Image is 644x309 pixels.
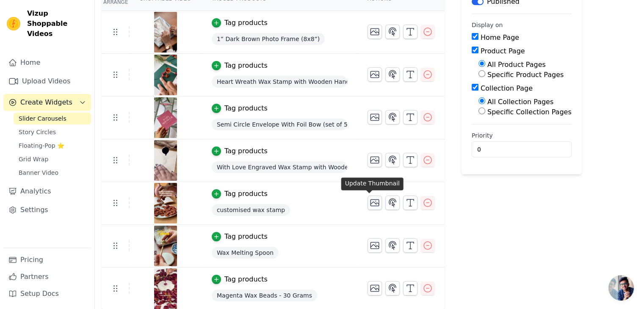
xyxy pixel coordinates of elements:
span: Magenta Wax Beads - 30 Grams [212,290,317,301]
button: Change Thumbnail [368,153,382,167]
span: customised wax stamp [212,204,290,216]
label: Priority [472,131,572,140]
div: Tag products [224,189,268,199]
label: Collection Page [481,84,533,92]
div: Tag products [224,146,268,156]
label: All Product Pages [487,61,546,69]
span: Wax Melting Spoon [212,247,279,259]
a: Banner Video [14,167,91,179]
img: tn-74b1e9ebb7f544f3ba406b6dc592903c.png [154,55,177,95]
label: Specific Collection Pages [487,108,572,116]
span: Grid Wrap [19,155,48,163]
button: Change Thumbnail [368,25,382,39]
label: Product Page [481,47,525,55]
div: Tag products [224,274,268,284]
label: Specific Product Pages [487,71,564,79]
button: Change Thumbnail [368,238,382,253]
button: Change Thumbnail [368,67,382,82]
div: Tag products [224,103,268,113]
button: Tag products [212,146,268,156]
img: tn-7c826f8622254a8cb209c5f6e4df37e3.png [154,12,177,52]
img: tn-fe129da87e7a4b28ab794f6150a77bd5.png [154,226,177,266]
div: Tag products [224,232,268,242]
img: tn-318521b9b38c43bb8dba1cac49dd84da.png [154,183,177,223]
button: Change Thumbnail [368,110,382,124]
a: Pricing [3,251,91,268]
button: Tag products [212,61,268,71]
span: Semi Circle Envelope With Foil Bow (set of 5) [212,119,347,130]
img: Vizup [7,17,20,30]
span: Banner Video [19,168,58,177]
a: Partners [3,268,91,285]
a: Slider Carousels [14,113,91,124]
a: Analytics [3,183,91,200]
a: Upload Videos [3,73,91,90]
span: Create Widgets [20,97,72,108]
img: tn-f17f3e6b8e6b4df799327ebf831a2285.png [154,140,177,181]
label: Home Page [481,33,519,41]
a: Grid Wrap [14,153,91,165]
legend: Display on [472,21,503,29]
a: Floating-Pop ⭐ [14,140,91,152]
span: Slider Carousels [19,114,66,123]
span: 1” Dark Brown Photo Frame (8x8”) [212,33,325,45]
button: Create Widgets [3,94,91,111]
span: Heart Wreath Wax Stamp with Wooden Handle [212,76,347,88]
a: Setup Docs [3,285,91,302]
span: Floating-Pop ⭐ [19,141,64,150]
span: Story Circles [19,128,56,136]
img: tn-ddcb97b724b0495faaab9b14df849113.png [154,268,177,309]
label: All Collection Pages [487,98,553,106]
a: Open chat [608,275,634,301]
a: Story Circles [14,126,91,138]
button: Tag products [212,274,268,284]
button: Tag products [212,232,268,242]
button: Tag products [212,189,268,199]
div: Tag products [224,18,268,28]
div: Tag products [224,61,268,71]
button: Change Thumbnail [368,281,382,295]
button: Change Thumbnail [368,196,382,210]
span: With Love Engraved Wax Stamp with Wooden Handle [212,161,347,173]
a: Home [3,54,91,71]
span: Vizup Shoppable Videos [27,8,88,39]
button: Tag products [212,18,268,28]
img: tn-7c4fa7a0c60c4a279c8ab219d4a3fb2f.png [154,97,177,138]
a: Settings [3,201,91,218]
button: Tag products [212,103,268,113]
